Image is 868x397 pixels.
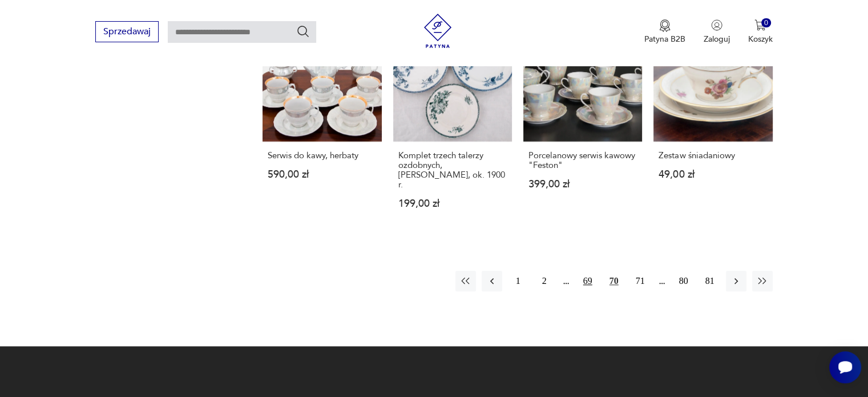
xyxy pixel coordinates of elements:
[644,34,685,45] p: Patyna B2B
[263,23,381,231] a: Serwis do kawy, herbatySerwis do kawy, herbaty590,00 zł
[393,23,512,231] a: Komplet trzech talerzy ozdobnych, Wexio, ok. 1900 r.Komplet trzech talerzy ozdobnych, [PERSON_NAM...
[421,14,455,48] img: Patyna - sklep z meblami i dekoracjami vintage
[748,19,773,45] button: 0Koszyk
[296,25,310,38] button: Szukaj
[604,271,624,291] button: 70
[268,170,376,179] p: 590,00 zł
[630,271,651,291] button: 71
[748,34,773,45] p: Koszyk
[508,271,528,291] button: 1
[704,19,730,45] button: Zaloguj
[659,151,767,161] h3: Zestaw śniadaniowy
[95,21,159,42] button: Sprzedawaj
[704,34,730,45] p: Zaloguj
[534,271,555,291] button: 2
[829,351,861,383] iframe: Smartsupp widget button
[528,151,637,170] h3: Porcelanowy serwis kawowy "Feston"
[95,29,159,37] a: Sprzedawaj
[644,19,685,45] a: Ikona medaluPatyna B2B
[268,151,376,161] h3: Serwis do kawy, herbaty
[711,19,722,31] img: Ikonka użytkownika
[659,170,767,179] p: 49,00 zł
[653,23,772,231] a: Zestaw śniadaniowyZestaw śniadaniowy49,00 zł
[528,179,637,189] p: 399,00 zł
[673,271,694,291] button: 80
[659,19,671,32] img: Ikona medalu
[700,271,720,291] button: 81
[754,19,766,31] img: Ikona koszyka
[398,151,507,190] h3: Komplet trzech talerzy ozdobnych, [PERSON_NAME], ok. 1900 r.
[761,18,771,28] div: 0
[523,23,642,231] a: Porcelanowy serwis kawowy "Feston"Porcelanowy serwis kawowy "Feston"399,00 zł
[578,271,598,291] button: 69
[398,199,507,208] p: 199,00 zł
[644,19,685,45] button: Patyna B2B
